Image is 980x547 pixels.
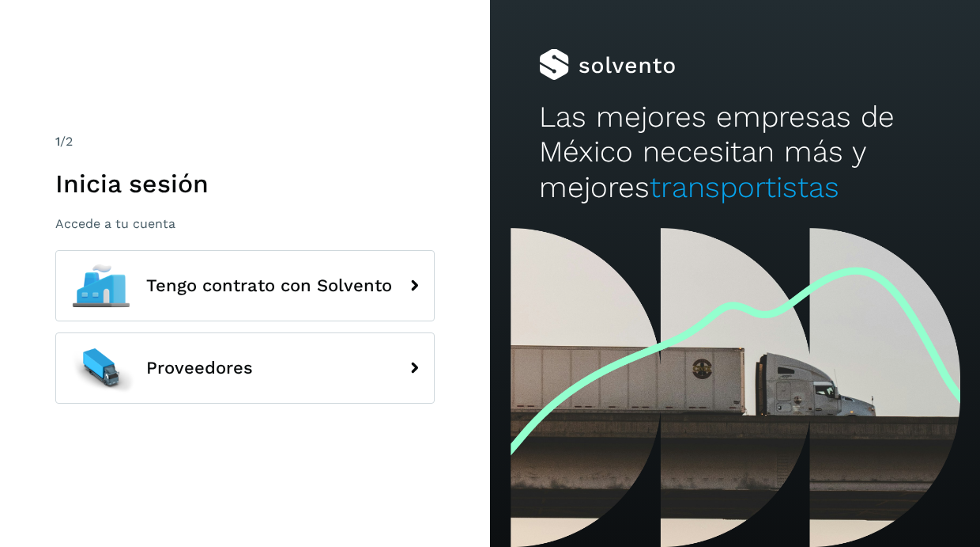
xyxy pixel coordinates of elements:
[55,250,435,321] button: Tengo contrato con Solvento
[146,359,253,378] span: Proveedores
[55,132,435,151] div: /2
[55,134,60,149] span: 1
[650,170,839,204] span: transportistas
[539,100,931,205] h2: Las mejores empresas de México necesitan más y mejores
[55,332,435,404] button: Proveedores
[55,216,435,231] p: Accede a tu cuenta
[146,276,392,295] span: Tengo contrato con Solvento
[55,169,435,199] h1: Inicia sesión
